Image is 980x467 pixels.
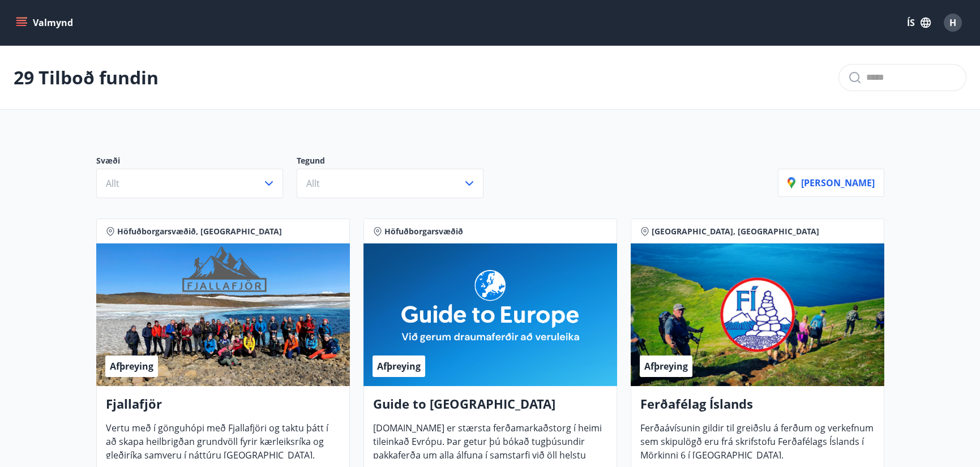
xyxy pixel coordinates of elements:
[778,169,884,197] button: [PERSON_NAME]
[949,16,956,29] span: H
[901,12,937,33] button: ÍS
[96,155,297,169] p: Svæði
[106,177,119,190] span: Allt
[788,177,875,189] p: [PERSON_NAME]
[117,226,282,237] span: Höfuðborgarsvæðið, [GEOGRAPHIC_DATA]
[644,360,688,372] span: Afþreying
[14,65,159,90] p: 29 Tilboð fundin
[297,169,483,198] button: Allt
[110,360,153,372] span: Afþreying
[939,9,966,36] button: H
[652,226,819,237] span: [GEOGRAPHIC_DATA], [GEOGRAPHIC_DATA]
[297,155,497,169] p: Tegund
[106,395,340,421] h4: Fjallafjör
[14,12,78,33] button: menu
[96,169,283,198] button: Allt
[377,360,421,372] span: Afþreying
[306,177,320,190] span: Allt
[640,395,875,421] h4: Ferðafélag Íslands
[373,395,607,421] h4: Guide to [GEOGRAPHIC_DATA]
[384,226,463,237] span: Höfuðborgarsvæðið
